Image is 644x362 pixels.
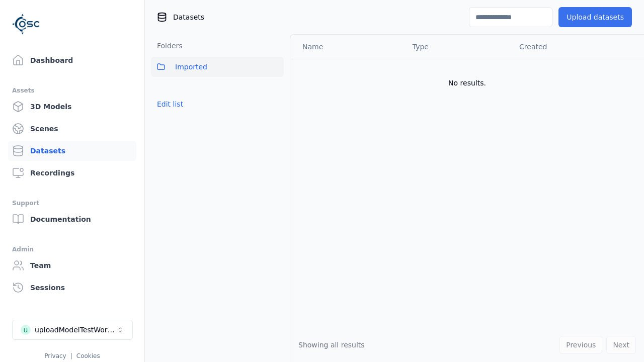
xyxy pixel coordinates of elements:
a: Cookies [76,352,100,359]
div: uploadModelTestWorkspace [35,325,116,335]
th: Created [511,35,628,59]
a: Dashboard [8,50,136,70]
a: Datasets [8,141,136,161]
td: No results. [290,59,644,107]
span: Datasets [173,12,204,22]
div: u [21,325,31,335]
a: Recordings [8,163,136,183]
a: Sessions [8,278,136,298]
img: Logo [12,10,40,38]
div: Assets [12,84,132,97]
button: Upload datasets [558,7,632,27]
a: Documentation [8,209,136,229]
span: Imported [175,61,207,73]
span: Showing all results [298,341,365,349]
a: 3D Models [8,97,136,117]
a: Scenes [8,119,136,139]
div: Support [12,197,132,209]
button: Imported [151,57,284,77]
th: Type [405,35,511,59]
button: Edit list [151,95,189,113]
h3: Folders [151,41,183,51]
div: Admin [12,243,132,255]
a: Team [8,255,136,276]
span: | [70,352,72,359]
button: Select a workspace [12,320,133,340]
a: Privacy [44,352,66,359]
th: Name [290,35,405,59]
